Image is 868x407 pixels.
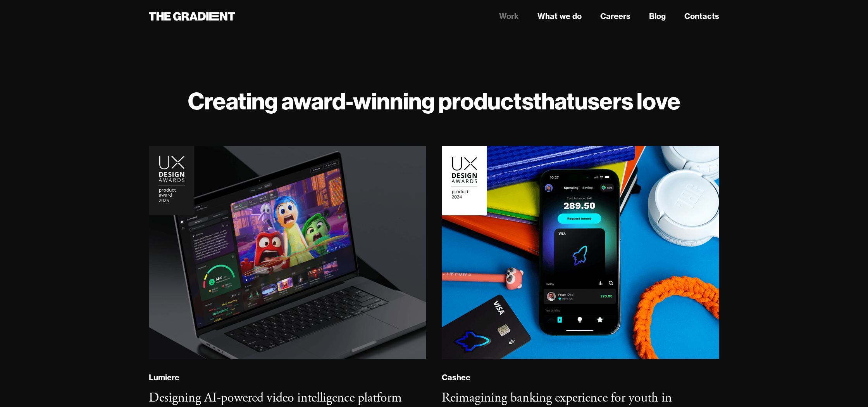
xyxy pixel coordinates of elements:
[149,87,719,115] h1: Creating award-winning products users love
[442,372,470,383] div: Cashee
[149,390,402,406] h3: Designing AI-powered video intelligence platform
[600,10,630,22] a: Careers
[684,10,719,22] a: Contacts
[533,86,575,116] strong: that
[499,10,519,22] a: Work
[537,10,582,22] a: What we do
[149,372,179,383] div: Lumiere
[649,10,666,22] a: Blog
